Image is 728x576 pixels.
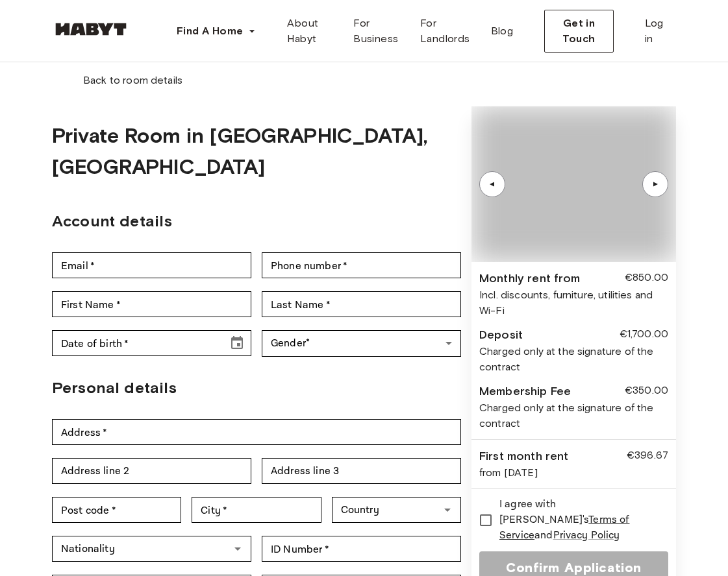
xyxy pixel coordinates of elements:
[62,73,78,88] img: Left pointing arrow
[486,180,499,188] div: ▲
[177,23,243,39] span: Find A Home
[479,270,581,287] div: Monthly rent from
[287,16,333,47] span: About Habyt
[229,540,247,558] button: Open
[471,106,676,262] img: Image of the room
[52,62,676,99] a: Left pointing arrowBack to room details
[52,376,461,400] h2: Personal details
[52,210,461,233] h2: Account details
[438,501,457,519] button: Open
[499,497,658,544] span: I agree with [PERSON_NAME]'s and
[625,270,668,287] div: €850.00
[83,73,182,88] div: Back to room details
[553,529,620,542] a: Privacy Policy
[277,10,343,52] a: About Habyt
[649,180,662,188] div: ▲
[625,383,668,400] div: €350.00
[645,16,666,47] span: Log in
[555,16,602,47] span: Get in Touch
[52,120,461,182] h1: Private Room in [GEOGRAPHIC_DATA], [GEOGRAPHIC_DATA]
[410,10,481,52] a: For Landlords
[634,10,676,52] a: Log in
[353,16,399,47] span: For Business
[420,16,470,47] span: For Landlords
[620,326,668,344] div: €1,700.00
[544,10,613,53] button: Get in Touch
[166,18,266,44] button: Find A Home
[481,10,524,52] a: Blog
[479,326,523,344] div: Deposit
[479,465,668,481] div: from [DATE]
[479,287,668,318] div: Incl. discounts, furniture, utilities and Wi-Fi
[224,330,250,356] button: Choose date
[479,448,568,465] div: First month rent
[491,23,514,39] span: Blog
[479,344,668,375] div: Charged only at the signature of the contract
[627,448,668,465] div: €396.67
[479,383,571,400] div: Membership Fee
[479,400,668,431] div: Charged only at the signature of the contract
[52,23,130,36] img: Habyt
[343,10,410,52] a: For Business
